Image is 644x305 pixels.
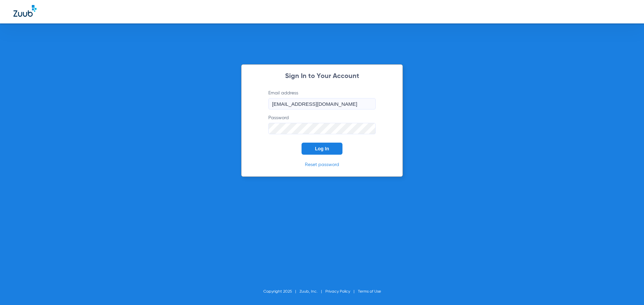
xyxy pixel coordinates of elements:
[268,115,376,134] label: Password
[13,5,37,17] img: Zuub Logo
[258,73,386,80] h2: Sign In to Your Account
[315,146,329,151] span: Log In
[263,288,300,295] li: Copyright 2025
[325,290,350,294] a: Privacy Policy
[268,98,376,109] input: Email address
[268,90,376,109] label: Email address
[302,143,342,155] button: Log In
[305,162,339,167] a: Reset password
[358,290,381,294] a: Terms of Use
[268,123,376,134] input: Password
[300,288,325,295] li: Zuub, Inc.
